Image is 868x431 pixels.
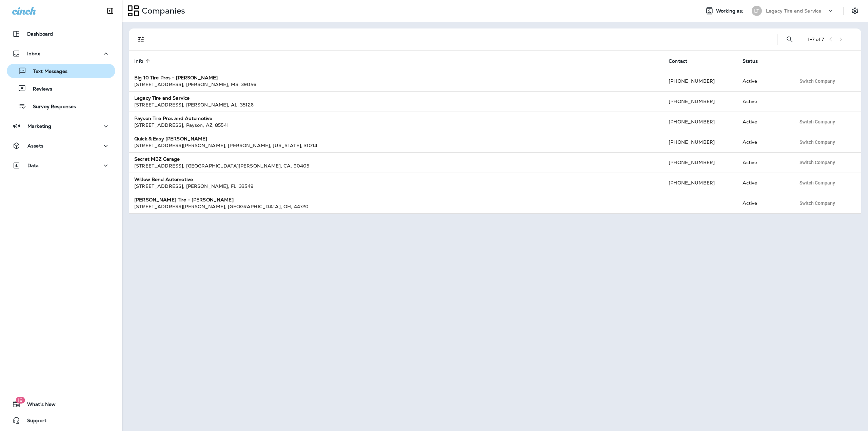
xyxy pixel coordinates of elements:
[796,198,839,208] button: Switch Company
[7,99,115,113] button: Survey Responses
[737,112,791,132] td: Active
[134,136,208,142] strong: Quick & Easy [PERSON_NAME]
[7,64,115,78] button: Text Messages
[663,152,737,173] td: [PHONE_NUMBER]
[737,152,791,173] td: Active
[796,157,839,168] button: Switch Company
[7,159,115,172] button: Data
[663,91,737,112] td: [PHONE_NUMBER]
[134,142,658,149] div: [STREET_ADDRESS][PERSON_NAME] , [PERSON_NAME] , [US_STATE] , 31014
[134,33,148,46] button: Filters
[796,117,839,127] button: Switch Company
[800,79,835,83] span: Switch Company
[134,183,658,190] div: [STREET_ADDRESS] , [PERSON_NAME] , FL , 33549
[737,132,791,152] td: Active
[796,137,839,147] button: Switch Company
[663,112,737,132] td: [PHONE_NUMBER]
[737,91,791,112] td: Active
[7,119,115,133] button: Marketing
[7,397,115,411] button: 19What's New
[766,8,821,14] p: Legacy Tire and Service
[752,6,762,16] div: LT
[134,203,658,210] div: [STREET_ADDRESS][PERSON_NAME] , [GEOGRAPHIC_DATA] , OH , 44720
[7,81,115,96] button: Reviews
[669,58,696,64] span: Contact
[737,173,791,193] td: Active
[26,86,52,93] p: Reviews
[27,51,40,56] p: Inbox
[663,132,737,152] td: [PHONE_NUMBER]
[796,178,839,188] button: Switch Company
[800,140,835,144] span: Switch Company
[20,401,56,410] span: What's New
[7,27,115,41] button: Dashboard
[669,58,687,64] span: Contact
[134,58,143,64] span: Info
[783,33,796,46] button: Search Companies
[134,162,658,169] div: [STREET_ADDRESS] , [GEOGRAPHIC_DATA][PERSON_NAME] , CA , 90405
[134,197,234,203] strong: [PERSON_NAME] Tire - [PERSON_NAME]
[663,173,737,193] td: [PHONE_NUMBER]
[849,5,861,17] button: Settings
[800,160,835,165] span: Switch Company
[26,104,76,110] p: Survey Responses
[27,143,43,149] p: Assets
[27,123,51,129] p: Marketing
[134,81,658,88] div: [STREET_ADDRESS] , [PERSON_NAME] , MS , 39056
[134,156,180,162] strong: Secret MBZ Garage
[800,180,835,185] span: Switch Company
[27,31,53,37] p: Dashboard
[737,71,791,91] td: Active
[800,201,835,205] span: Switch Company
[139,6,185,16] p: Companies
[7,139,115,153] button: Assets
[134,176,193,182] strong: Willow Bend Automotive
[716,8,745,14] span: Working as:
[7,414,115,427] button: Support
[20,418,46,426] span: Support
[101,4,120,18] button: Collapse Sidebar
[27,163,39,168] p: Data
[134,75,218,81] strong: Big 10 Tire Pros - [PERSON_NAME]
[134,122,658,129] div: [STREET_ADDRESS] , Payson , AZ , 85541
[26,68,67,75] p: Text Messages
[743,58,767,64] span: Status
[663,71,737,91] td: [PHONE_NUMBER]
[737,193,791,213] td: Active
[134,101,658,108] div: [STREET_ADDRESS] , [PERSON_NAME] , AL , 35126
[16,397,25,404] span: 19
[134,115,212,121] strong: Payson Tire Pros and Automotive
[134,58,152,64] span: Info
[796,76,839,86] button: Switch Company
[743,58,758,64] span: Status
[800,119,835,124] span: Switch Company
[134,95,190,101] strong: Legacy Tire and Service
[7,47,115,60] button: Inbox
[808,37,824,42] div: 1 - 7 of 7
